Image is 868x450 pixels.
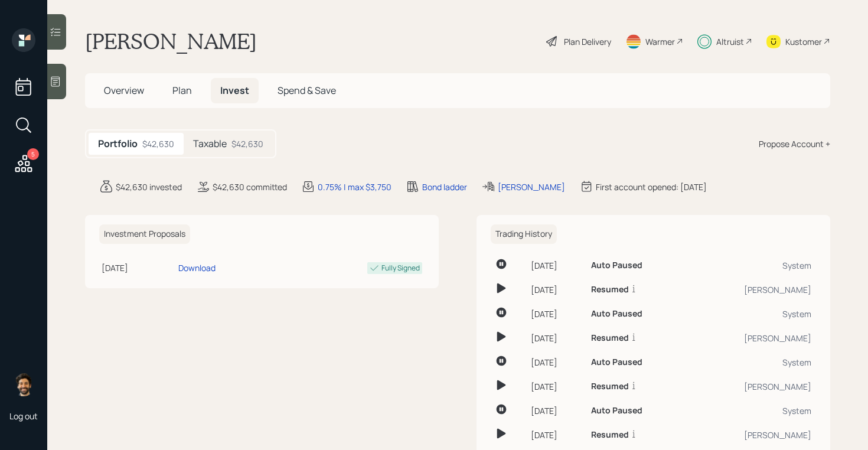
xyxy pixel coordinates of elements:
h1: [PERSON_NAME] [85,28,257,54]
div: [PERSON_NAME] [498,181,565,193]
h6: Resumed [591,285,629,295]
div: $42,630 [231,138,263,150]
div: First account opened: [DATE] [596,181,707,193]
div: $42,630 invested [116,181,182,193]
div: $42,630 committed [213,181,287,193]
div: System [693,356,811,369]
img: eric-schwartz-headshot.png [12,373,35,396]
h6: Investment Proposals [99,224,190,244]
div: [DATE] [102,262,174,274]
div: [PERSON_NAME] [693,380,811,393]
div: Fully Signed [381,263,420,273]
div: 0.75% | max $3,750 [318,181,391,193]
div: [DATE] [531,283,582,296]
h5: Portfolio [98,138,138,149]
div: [DATE] [531,356,582,369]
h6: Auto Paused [591,357,642,367]
div: [DATE] [531,380,582,393]
div: [PERSON_NAME] [693,283,811,296]
h6: Trading History [491,224,557,244]
span: Invest [220,84,249,97]
div: System [693,405,811,417]
div: 5 [27,148,39,160]
div: [DATE] [531,308,582,320]
div: Download [178,262,216,274]
span: Overview [104,84,144,97]
div: System [693,259,811,272]
div: [DATE] [531,405,582,417]
h6: Resumed [591,381,629,392]
h6: Resumed [591,430,629,440]
div: System [693,308,811,320]
h6: Auto Paused [591,260,642,270]
div: [PERSON_NAME] [693,332,811,344]
div: Bond ladder [422,181,467,193]
span: Spend & Save [278,84,336,97]
h5: Taxable [193,138,227,149]
div: Altruist [716,35,744,48]
span: Plan [172,84,192,97]
div: Propose Account + [759,138,830,150]
h6: Auto Paused [591,406,642,416]
div: Warmer [645,35,675,48]
div: [PERSON_NAME] [693,429,811,441]
h6: Resumed [591,333,629,343]
div: [DATE] [531,332,582,344]
div: [DATE] [531,259,582,272]
h6: Auto Paused [591,309,642,319]
div: $42,630 [142,138,174,150]
div: Plan Delivery [564,35,611,48]
div: Log out [9,410,38,422]
div: Kustomer [785,35,822,48]
div: [DATE] [531,429,582,441]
